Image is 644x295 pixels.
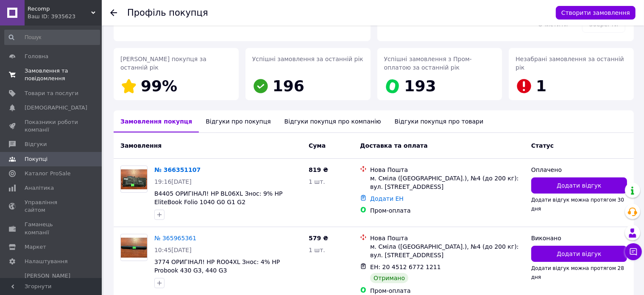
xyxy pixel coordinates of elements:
span: 196 [273,77,304,95]
a: 3774 ОРИГІНАЛ! HP RO04XL Знос: 4% HP Probook 430 G3, 440 G3 [154,258,280,274]
span: 579 ₴ [309,235,328,242]
span: Гаманець компанії [25,221,78,236]
div: Виконано [531,234,627,242]
div: м. Сміла ([GEOGRAPHIC_DATA].), №4 (до 200 кг): вул. [STREET_ADDRESS] [370,242,524,259]
span: 819 ₴ [309,166,328,173]
span: Статус [531,142,554,149]
button: Додати відгук [531,246,627,262]
div: м. Сміла ([GEOGRAPHIC_DATA].), №4 (до 200 кг): вул. [STREET_ADDRESS] [370,174,524,191]
span: [DEMOGRAPHIC_DATA] [25,104,87,112]
span: Аналітика [25,184,54,192]
span: [PERSON_NAME] покупця за останній рік [120,56,206,71]
div: Ваш ID: 3935623 [28,13,102,20]
span: Cума [309,142,326,149]
div: Повернутися назад [110,8,117,17]
div: Нова Пошта [370,166,524,174]
span: Показники роботи компанії [25,118,78,134]
div: Отримано [370,273,408,283]
span: Незабрані замовлення за останній рік [516,56,624,71]
input: Пошук [4,30,100,45]
button: Чат з покупцем [625,243,642,260]
span: Покупці [25,155,47,163]
img: Фото товару [121,169,147,189]
span: 99% [141,77,177,95]
span: Recomp [28,5,91,13]
div: Відгуки про покупця [199,110,277,132]
div: Замовлення покупця [114,110,199,132]
a: B4405 ОРИГІНАЛ! HP BL06XL Знос: 9% HP EliteBook Folio 1040 G0 G1 G2 [154,190,283,205]
div: Відгуки покупця про товари [388,110,490,132]
a: Фото товару [120,166,148,193]
span: Каталог ProSale [25,170,70,177]
span: Товари та послуги [25,90,78,97]
span: 10:45[DATE] [154,247,192,253]
span: Замовлення [120,142,162,149]
a: Додати ЕН [370,195,404,202]
span: 19:16[DATE] [154,178,192,185]
a: Фото товару [120,234,148,261]
div: Пром-оплата [370,287,524,295]
button: Створити замовлення [556,6,636,20]
span: 1 [536,77,546,95]
span: Доставка та оплата [360,142,428,149]
img: Фото товару [121,238,147,258]
a: № 365965361 [154,235,196,242]
div: Пром-оплата [370,206,524,215]
span: Головна [25,53,48,60]
span: Додати відгук [557,181,601,190]
span: ЕН: 20 4512 6772 1211 [370,264,441,270]
span: Успішні замовлення з Пром-оплатою за останній рік [384,56,472,71]
span: Додати відгук можна протягом 30 дня [531,197,624,211]
span: Додати відгук можна протягом 28 дня [531,265,624,280]
span: 193 [404,77,436,95]
span: 1 шт. [309,178,325,185]
div: Відгуки покупця про компанію [278,110,388,132]
span: Успішні замовлення за останній рік [252,56,363,62]
span: Відгуки [25,140,47,148]
span: Управління сайтом [25,199,78,214]
span: Маркет [25,243,46,251]
h1: Профіль покупця [127,8,208,18]
span: Замовлення та повідомлення [25,67,78,82]
div: Оплачено [531,166,627,174]
a: № 366351107 [154,166,201,173]
span: 1 шт. [309,247,325,253]
button: Додати відгук [531,177,627,194]
div: Нова Пошта [370,234,524,242]
span: Налаштування [25,258,68,265]
span: Додати відгук [557,250,601,258]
